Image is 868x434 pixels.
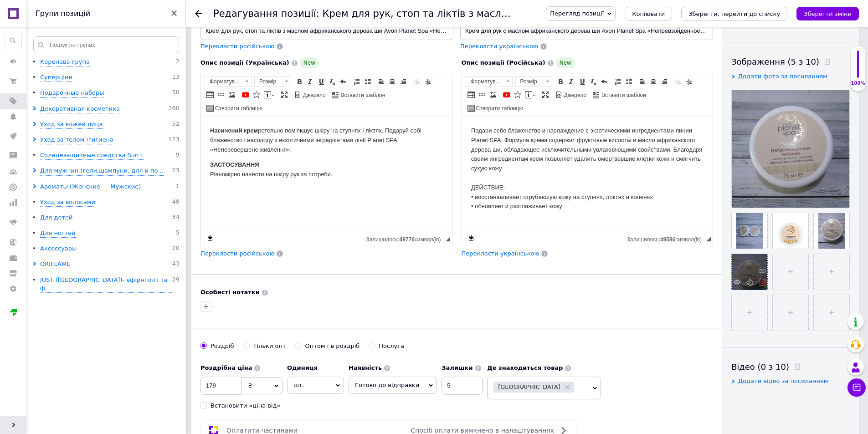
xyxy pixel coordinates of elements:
[688,10,780,17] i: Зберегти, перейти до списку
[487,364,563,371] b: Де знаходиться товар
[475,105,524,112] span: Створити таблицю
[205,103,264,113] a: Створити таблицю
[627,234,706,243] div: Кiлькiсть символiв
[399,236,414,243] span: 49776
[40,276,172,293] div: JUST ([GEOGRAPHIC_DATA])- ефірні олії та ф...
[366,234,445,243] div: Кiлькiсть символiв
[287,377,344,394] span: шт.
[466,90,476,100] a: Таблиця
[462,117,713,231] iframe: Редактор, 3ED627F8-79CC-4F82-A06F-051E280739E0
[466,233,476,243] a: Зробити резервну копію зараз
[176,58,180,66] span: 2
[466,77,503,87] span: Форматування
[200,59,289,66] span: Опис позиції (Українська)
[255,77,282,87] span: Розмір
[466,103,525,113] a: Створити таблицю
[254,76,291,87] a: Розмір
[659,77,669,87] a: По правому краю
[305,342,360,350] div: Оптом і в роздріб
[411,427,554,434] span: Спосіб оплати вимкнено в налаштуваннях
[168,136,180,144] span: 123
[706,237,711,241] span: Потягніть для зміни розмірів
[327,77,337,87] a: Видалити форматування
[40,89,104,97] div: Подарочные наборы
[731,362,789,372] span: Відео (0 з 10)
[673,77,683,87] a: Зменшити відступ
[305,77,315,87] a: Курсив (Ctrl+I)
[488,90,498,100] a: Зображення
[398,77,408,87] a: По правому краю
[738,378,828,384] span: Додати відео за посиланням
[460,43,538,50] span: Перекласти українською
[214,105,262,112] span: Створити таблицю
[226,427,298,434] span: Оплатити частинами
[40,198,95,207] div: Уход за волосами
[211,402,281,410] div: Встановити «ціна від»
[339,92,385,99] span: Вставити шаблон
[227,90,237,100] a: Зображення
[287,364,318,371] b: Одиниця
[550,10,604,17] span: Перегляд позиції
[40,245,77,253] div: Аксессуары
[477,90,487,100] a: Вставити/Редагувати посилання (Ctrl+L)
[648,77,658,87] a: По центру
[524,90,537,100] a: Вставити повідомлення
[40,151,144,160] div: Солнцезащитные средства Sun+
[40,105,120,113] div: Декоративная косметика
[637,77,647,87] a: По лівому краю
[172,260,180,269] span: 43
[200,289,260,296] b: Особисті нотатки
[516,77,543,87] span: Розмір
[804,10,852,17] i: Зберегти зміни
[216,90,226,100] a: Вставити/Редагувати посилання (Ctrl+L)
[172,73,180,82] span: 13
[33,36,179,53] input: Пошук по групах
[387,77,397,87] a: По центру
[40,183,141,191] div: Ароматы (Женские --- Мужские)
[613,77,623,87] a: Вставити/видалити нумерований список
[624,77,634,87] a: Вставити/видалити маркований список
[555,77,565,87] a: Жирний (Ctrl+B)
[40,214,72,222] div: Для детей
[40,167,164,175] div: Для мужчин (гели,шампуни, для и по...
[731,56,850,67] div: Зображення (5 з 10)
[262,90,276,100] a: Вставити повідомлення
[442,377,483,395] input: -
[172,245,180,253] span: 20
[302,92,326,99] span: Джерело
[632,10,665,17] span: Копіювати
[279,90,289,100] a: Максимізувати
[200,43,274,50] span: Перекласти російською
[625,7,672,20] button: Копіювати
[376,77,386,87] a: По лівому краю
[168,105,180,113] span: 260
[462,250,539,257] span: Перекласти українською
[423,77,433,87] a: Збільшити відступ
[379,342,404,350] div: Послуга
[577,77,587,87] a: Підкреслений (Ctrl+U)
[205,76,252,87] a: Форматування
[195,10,202,17] div: Повернутися назад
[515,76,552,87] a: Розмір
[599,77,609,87] a: Повернути (Ctrl+Z)
[248,382,252,389] span: ₴
[355,382,419,388] span: Готово до відправки
[850,46,866,92] div: 100% Якість заповнення
[300,57,319,68] span: New
[252,90,262,100] a: Вставити іконку
[253,342,286,350] div: Тільки опт
[338,77,348,87] a: Повернути (Ctrl+Z)
[176,229,180,238] span: 5
[851,80,865,87] div: 100%
[588,77,598,87] a: Видалити форматування
[172,214,180,222] span: 34
[172,89,180,97] span: 50
[205,77,242,87] span: Форматування
[462,59,545,66] span: Опис позиції (Російська)
[241,90,251,100] a: Додати відео з YouTube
